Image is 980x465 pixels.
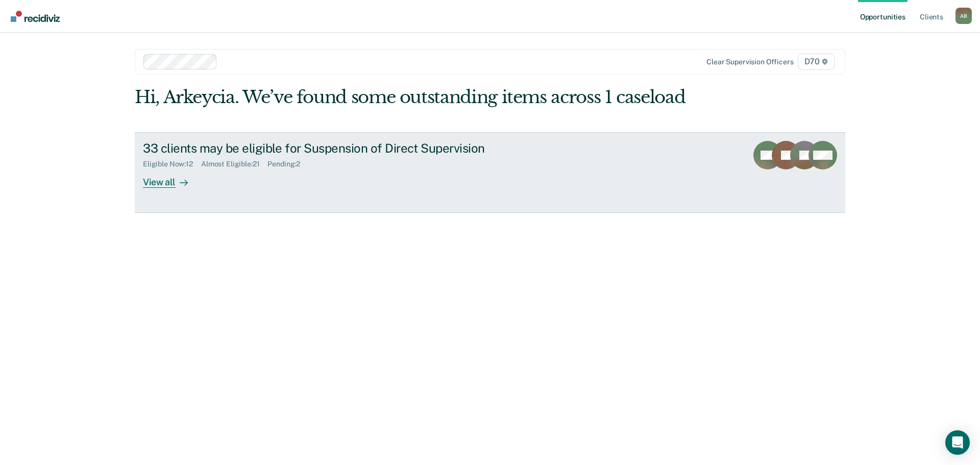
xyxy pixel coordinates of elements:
[267,160,308,168] div: Pending : 2
[143,160,201,168] div: Eligible Now : 12
[798,54,835,70] span: D70
[955,8,972,24] div: A B
[143,168,200,188] div: View all
[11,11,60,22] img: Recidiviz
[945,430,970,455] div: Open Intercom Messenger
[201,160,268,168] div: Almost Eligible : 21
[955,8,972,24] button: Profile dropdown button
[135,132,845,213] a: 33 clients may be eligible for Suspension of Direct SupervisionEligible Now:12Almost Eligible:21P...
[135,87,703,108] div: Hi, Arkeycia. We’ve found some outstanding items across 1 caseload
[706,58,793,66] div: Clear supervision officers
[143,141,501,156] div: 33 clients may be eligible for Suspension of Direct Supervision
